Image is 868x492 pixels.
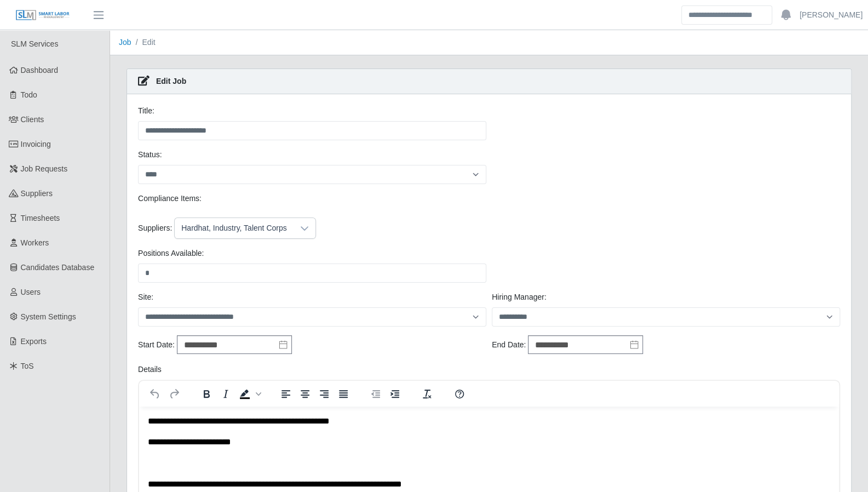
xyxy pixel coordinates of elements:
[315,386,334,402] button: Align right
[21,90,37,99] span: Todo
[21,140,51,148] span: Invoicing
[175,218,293,238] div: Hardhat, Industry, Talent Corps
[197,386,216,402] button: Bold
[9,9,691,285] body: Rich Text Area. Press ALT-0 for help.
[800,9,863,21] a: [PERSON_NAME]
[15,9,70,21] img: SLM Logo
[138,248,204,259] label: Positions Available:
[138,339,175,351] label: Start Date:
[131,37,156,48] li: Edit
[21,238,49,247] span: Workers
[21,263,95,272] span: Candidates Database
[9,9,691,58] body: Rich Text Area. Press ALT-0 for help.
[156,77,186,85] strong: Edit Job
[138,105,154,117] label: Title:
[216,386,235,402] button: Italic
[366,386,385,402] button: Decrease indent
[492,291,547,303] label: Hiring Manager:
[681,5,772,25] input: Search
[21,189,53,198] span: Suppliers
[138,364,162,375] label: Details
[146,386,164,402] button: Undo
[277,386,295,402] button: Align left
[138,291,153,303] label: Site:
[418,386,436,402] button: Clear formatting
[21,115,44,124] span: Clients
[165,386,183,402] button: Redo
[235,386,263,402] div: Background color Black
[21,66,59,75] span: Dashboard
[386,386,404,402] button: Increase indent
[21,362,34,370] span: ToS
[21,312,76,321] span: System Settings
[21,288,41,296] span: Users
[138,193,202,204] label: Compliance Items:
[334,386,353,402] button: Justify
[296,386,314,402] button: Align center
[21,214,60,222] span: Timesheets
[11,39,58,48] span: SLM Services
[21,337,47,346] span: Exports
[492,339,526,351] label: End Date:
[119,38,131,47] a: Job
[138,149,162,161] label: Status:
[21,164,68,173] span: Job Requests
[450,386,469,402] button: Help
[138,222,172,234] label: Suppliers:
